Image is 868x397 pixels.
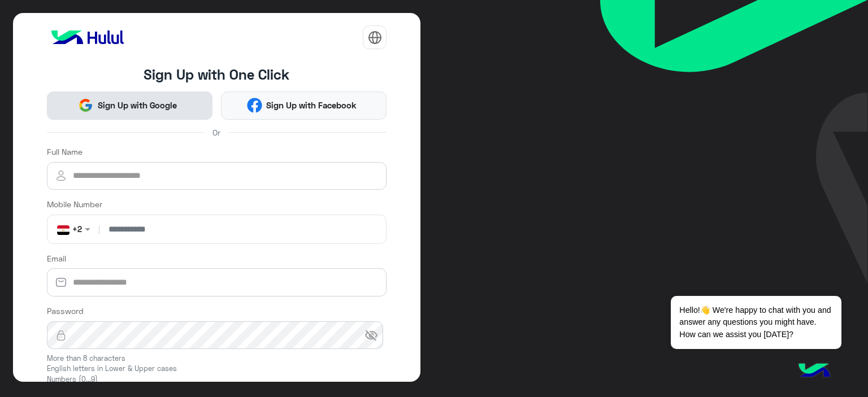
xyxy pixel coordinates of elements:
[671,296,841,349] span: Hello!👋 We're happy to chat with you and answer any questions you might have. How can we assist y...
[47,277,75,288] img: email
[47,91,212,120] button: Sign Up with Google
[47,198,102,210] label: Mobile Number
[47,305,84,317] label: Password
[364,329,378,342] span: visibility_off
[47,374,387,385] small: Numbers (0...9)
[247,98,262,113] img: Facebook
[47,26,128,49] img: logo
[47,364,387,374] small: English letters in Lower & Upper cases
[47,66,387,82] h4: Sign Up with One Click
[47,330,75,341] img: lock
[93,99,181,112] span: Sign Up with Google
[78,98,93,113] img: Google
[368,30,382,45] img: tab
[47,146,83,158] label: Full Name
[795,352,834,391] img: hulul-logo.png
[221,91,387,120] button: Sign Up with Facebook
[47,354,387,364] small: More than 8 characters
[212,126,220,138] span: Or
[47,169,75,182] img: user
[96,223,102,235] span: |
[47,252,66,264] label: Email
[262,99,361,112] span: Sign Up with Facebook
